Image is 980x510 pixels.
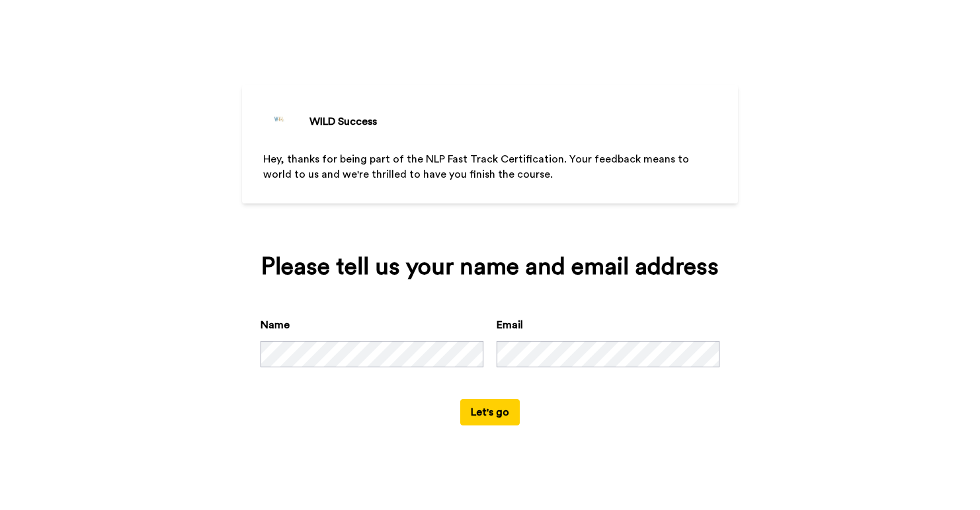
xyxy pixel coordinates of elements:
div: Please tell us your name and email address [261,254,719,280]
label: Name [261,317,290,333]
button: Let's go [460,399,520,425]
div: WILD Success [309,114,377,129]
label: Email [497,317,523,333]
span: Hey, thanks for being part of the NLP Fast Track Certification. Your feedback means to world to u... [263,154,692,180]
